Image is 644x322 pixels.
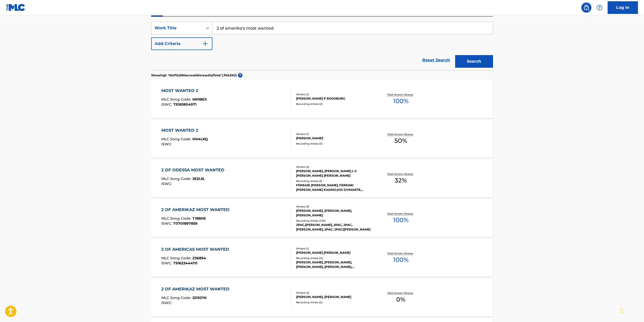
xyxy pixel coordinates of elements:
[151,80,493,118] a: MOST WANTED 2MLC Song Code:MH18EXISWC:T9261804971Writers (1)[PERSON_NAME] P ROOSBURGRecording Art...
[154,25,200,31] div: Work Title
[394,136,407,145] span: 50 %
[161,221,173,226] span: ISWC :
[161,181,173,186] span: ISWC :
[296,223,372,232] div: 2PAC,[PERSON_NAME], 2PAC, 2PAC, [PERSON_NAME], 2PAC, 2PAC|[PERSON_NAME]
[151,37,212,50] button: Add Criteria
[583,5,589,11] img: search
[296,169,372,178] div: [PERSON_NAME], [PERSON_NAME] L II [PERSON_NAME] [PERSON_NAME]
[296,209,372,218] div: [PERSON_NAME], [PERSON_NAME], [PERSON_NAME]
[238,73,242,78] span: ?
[296,142,372,146] div: Recording Artists ( 0 )
[192,256,206,260] span: Z36894
[296,250,372,255] div: [PERSON_NAME] [PERSON_NAME]
[151,73,237,78] p: Showing 1 - 10 of 10,000 accessible results (Total 1,740,662 )
[173,261,197,265] span: T9162344470
[151,22,493,70] form: Search Form
[161,176,192,181] span: MLC Song Code :
[296,96,372,101] div: [PERSON_NAME] P ROOSBURG
[161,137,192,141] span: MLC Song Code :
[387,172,414,176] p: Total Known Shares:
[594,3,605,13] div: Help
[173,221,197,226] span: T0701897859
[608,1,638,14] a: Log In
[296,102,372,106] div: Recording Artists ( 0 )
[387,291,414,295] p: Total Known Shares:
[161,102,173,107] span: ISWC :
[296,165,372,169] div: Writers ( 3 )
[387,251,414,255] p: Total Known Shares:
[296,256,372,260] div: Recording Artists ( 12 )
[161,256,192,260] span: MLC Song Code :
[192,216,206,221] span: T18808
[151,279,493,316] a: 2 OF AMERIKAZ MOST WANTEDMLC Song Code:2D92YKISWC:Writers (2)[PERSON_NAME], [PERSON_NAME]Recordin...
[161,167,227,173] div: 2 OF ODESSA MOST WANTED
[161,88,207,94] div: MOST WANTED 2
[296,260,372,269] div: [PERSON_NAME], [PERSON_NAME], [PERSON_NAME], [PERSON_NAME], [PERSON_NAME]
[151,120,493,158] a: MOST WANTED 2MLC Song Code:MV4LKQISWC:Writers (1)[PERSON_NAME]'Recording Artists (0)Total Known S...
[173,102,196,107] span: T9261804971
[387,93,414,97] p: Total Known Shares:
[296,247,372,250] div: Writers ( 1 )
[192,295,207,300] span: 2D92YK
[296,301,372,304] div: Recording Artists ( 0 )
[161,301,173,305] span: ISWC :
[296,295,372,299] div: [PERSON_NAME], [PERSON_NAME]
[619,298,644,322] iframe: Chat Widget
[161,97,192,102] span: MLC Song Code :
[296,183,372,192] div: FERRARI [PERSON_NAME], FERRARI [PERSON_NAME] KASINO,KID DYNAMITE, FERRARI [PERSON_NAME] KASINO
[151,239,493,277] a: 2 OF AMERICAS MOST WANTEDMLC Song Code:Z36894ISWC:T9162344470Writers (1)[PERSON_NAME] [PERSON_NAM...
[296,219,372,223] div: Recording Artists ( 435 )
[393,216,409,225] span: 100 %
[161,207,232,213] div: 2 OF AMERIKAZ MOST WANTED
[296,291,372,295] div: Writers ( 2 )
[161,295,192,300] span: MLC Song Code :
[395,176,407,185] span: 32 %
[296,93,372,96] div: Writers ( 1 )
[192,176,205,181] span: 2E2L5L
[387,212,414,216] p: Total Known Shares:
[161,216,192,221] span: MLC Song Code :
[161,286,232,292] div: 2 OF AMERIKAZ MOST WANTED
[202,41,208,47] img: 9d2ae6d4665cec9f34b9.svg
[161,246,232,252] div: 2 OF AMERICAS MOST WANTED
[151,199,493,237] a: 2 OF AMERIKAZ MOST WANTEDMLC Song Code:T18808ISWC:T0701897859Writers (3)[PERSON_NAME], [PERSON_NA...
[596,5,603,11] img: help
[161,127,208,133] div: MOST WANTED 2
[296,132,372,136] div: Writers ( 1 )
[420,55,453,66] a: Reset Search
[296,205,372,209] div: Writers ( 3 )
[393,255,409,264] span: 100 %
[396,295,405,304] span: 0 %
[455,55,493,68] button: Search
[296,179,372,183] div: Recording Artists ( 3 )
[296,136,372,141] div: [PERSON_NAME]'
[151,159,493,197] a: 2 OF ODESSA MOST WANTEDMLC Song Code:2E2L5LISWC:Writers (3)[PERSON_NAME], [PERSON_NAME] L II [PER...
[6,4,26,11] img: MLC Logo
[161,261,173,265] span: ISWC :
[192,97,207,102] span: MH18EX
[581,3,591,13] a: Public Search
[161,142,173,146] span: ISWC :
[620,303,623,318] div: Drag
[393,97,409,106] span: 100 %
[387,132,414,136] p: Total Known Shares:
[192,137,208,141] span: MV4LKQ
